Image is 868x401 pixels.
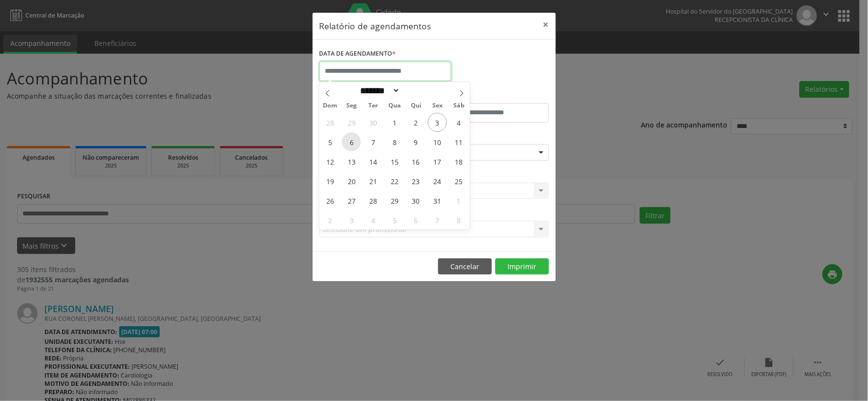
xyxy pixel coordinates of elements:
[342,191,361,210] span: Outubro 27, 2025
[342,211,361,230] span: Novembro 3, 2025
[385,171,404,190] span: Outubro 22, 2025
[428,132,447,151] span: Outubro 10, 2025
[449,171,468,190] span: Outubro 25, 2025
[406,171,425,190] span: Outubro 23, 2025
[319,20,431,32] h5: Relatório de agendamentos
[385,211,404,230] span: Novembro 5, 2025
[320,171,339,190] span: Outubro 19, 2025
[384,103,405,109] span: Qua
[320,132,339,151] span: Outubro 5, 2025
[428,191,447,210] span: Outubro 31, 2025
[320,113,339,132] span: Setembro 28, 2025
[428,171,447,190] span: Outubro 24, 2025
[341,103,362,109] span: Seg
[428,113,447,132] span: Outubro 3, 2025
[319,46,396,62] label: DATA DE AGENDAMENTO
[405,103,427,109] span: Qui
[495,258,549,275] button: Imprimir
[320,152,339,171] span: Outubro 12, 2025
[406,211,425,230] span: Novembro 6, 2025
[342,171,361,190] span: Outubro 20, 2025
[449,152,468,171] span: Outubro 18, 2025
[406,113,425,132] span: Outubro 2, 2025
[438,258,492,275] button: Cancelar
[363,152,382,171] span: Outubro 14, 2025
[385,152,404,171] span: Outubro 15, 2025
[400,85,432,96] input: Year
[385,132,404,151] span: Outubro 8, 2025
[362,103,384,109] span: Ter
[428,152,447,171] span: Outubro 17, 2025
[536,13,556,37] button: Close
[357,85,400,96] select: Month
[406,152,425,171] span: Outubro 16, 2025
[320,211,339,230] span: Novembro 2, 2025
[363,191,382,210] span: Outubro 28, 2025
[385,191,404,210] span: Outubro 29, 2025
[319,103,341,109] span: Dom
[428,211,447,230] span: Novembro 7, 2025
[449,211,468,230] span: Novembro 8, 2025
[449,191,468,210] span: Novembro 1, 2025
[448,103,470,109] span: Sáb
[406,132,425,151] span: Outubro 9, 2025
[449,113,468,132] span: Outubro 4, 2025
[342,113,361,132] span: Setembro 29, 2025
[363,113,382,132] span: Setembro 30, 2025
[342,152,361,171] span: Outubro 13, 2025
[363,211,382,230] span: Novembro 4, 2025
[363,132,382,151] span: Outubro 7, 2025
[385,113,404,132] span: Outubro 1, 2025
[437,88,549,103] label: ATÉ
[427,103,448,109] span: Sex
[320,191,339,210] span: Outubro 26, 2025
[363,171,382,190] span: Outubro 21, 2025
[342,132,361,151] span: Outubro 6, 2025
[406,191,425,210] span: Outubro 30, 2025
[449,132,468,151] span: Outubro 11, 2025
